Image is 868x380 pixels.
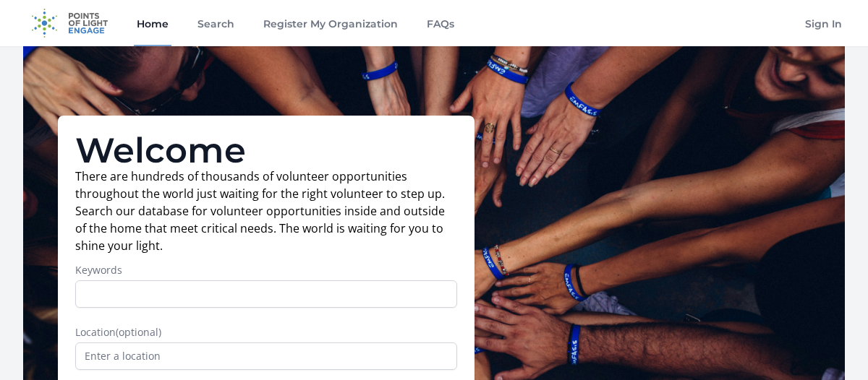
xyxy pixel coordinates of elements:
[75,263,457,277] label: Keywords
[116,325,161,339] span: (optional)
[75,133,457,168] h1: Welcome
[75,342,457,370] input: Enter a location
[75,168,457,254] p: There are hundreds of thousands of volunteer opportunities throughout the world just waiting for ...
[75,325,457,340] label: Location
